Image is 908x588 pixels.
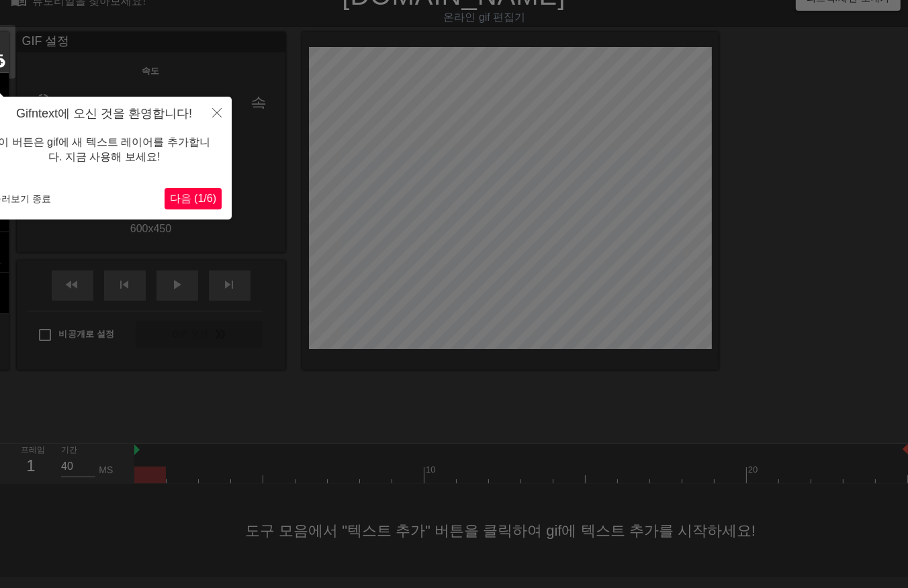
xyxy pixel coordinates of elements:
span: 다음 (1/6) [170,193,216,204]
button: 닫다 [202,97,232,128]
button: 다음 [165,188,222,209]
